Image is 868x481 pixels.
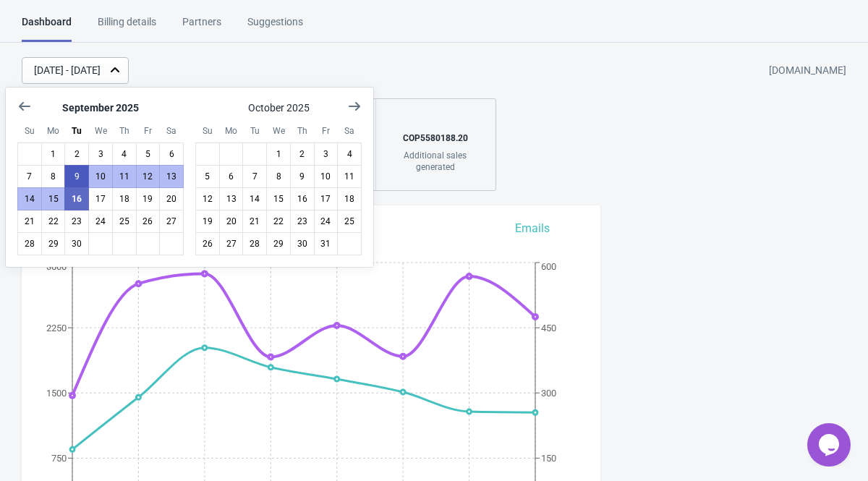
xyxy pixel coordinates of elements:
[88,142,113,166] button: September 3 2025
[41,210,66,233] button: September 22 2025
[290,142,315,166] button: October 2 2025
[341,93,367,119] button: Show next month, November 2025
[195,165,220,188] button: October 5 2025
[112,165,137,188] button: September 11 2025
[17,187,42,210] button: September 14 2025
[242,232,267,255] button: October 28 2025
[290,165,315,188] button: October 9 2025
[41,119,66,143] div: Monday
[266,232,291,255] button: October 29 2025
[136,187,161,210] button: September 19 2025
[290,187,315,210] button: October 16 2025
[314,119,339,143] div: Friday
[266,119,291,143] div: Wednesday
[266,187,291,210] button: October 15 2025
[136,210,161,233] button: September 26 2025
[17,232,42,255] button: September 28 2025
[17,119,42,143] div: Sunday
[17,210,42,233] button: September 21 2025
[159,210,184,233] button: September 27 2025
[807,423,854,467] iframe: chat widget
[541,388,556,399] tspan: 300
[266,165,291,188] button: October 8 2025
[541,261,556,272] tspan: 600
[112,119,137,143] div: Thursday
[41,165,66,188] button: September 8 2025
[337,119,362,143] div: Saturday
[46,323,67,333] tspan: 2250
[64,165,89,188] button: September 9 2025
[51,453,67,464] tspan: 750
[391,127,480,150] div: COP 5580188.20
[290,232,315,255] button: October 30 2025
[41,187,66,210] button: September 15 2025
[64,232,89,255] button: September 30 2025
[391,150,480,173] div: Additional sales generated
[219,187,244,210] button: October 13 2025
[98,14,156,40] div: Billing details
[17,165,42,188] button: September 7 2025
[64,210,89,233] button: September 23 2025
[195,119,220,143] div: Sunday
[242,210,267,233] button: October 21 2025
[769,58,846,84] div: [DOMAIN_NAME]
[290,119,315,143] div: Thursday
[219,210,244,233] button: October 20 2025
[88,119,113,143] div: Wednesday
[41,232,66,255] button: September 29 2025
[41,142,66,166] button: September 1 2025
[337,142,362,166] button: October 4 2025
[242,119,267,143] div: Tuesday
[219,119,244,143] div: Monday
[337,210,362,233] button: October 25 2025
[64,119,89,143] div: Tuesday
[247,14,303,40] div: Suggestions
[290,210,315,233] button: October 23 2025
[266,210,291,233] button: October 22 2025
[242,187,267,210] button: October 14 2025
[314,165,339,188] button: October 10 2025
[182,14,221,40] div: Partners
[314,210,339,233] button: October 24 2025
[159,119,184,143] div: Saturday
[136,119,161,143] div: Friday
[88,210,113,233] button: September 24 2025
[159,142,184,166] button: September 6 2025
[541,453,556,464] tspan: 150
[34,63,101,78] div: [DATE] - [DATE]
[88,187,113,210] button: September 17 2025
[195,232,220,255] button: October 26 2025
[195,187,220,210] button: October 12 2025
[337,165,362,188] button: October 11 2025
[159,165,184,188] button: September 13 2025
[219,165,244,188] button: October 6 2025
[64,142,89,166] button: September 2 2025
[112,210,137,233] button: September 25 2025
[88,165,113,188] button: September 10 2025
[314,142,339,166] button: October 3 2025
[541,323,556,333] tspan: 450
[22,14,72,42] div: Dashboard
[266,142,291,166] button: October 1 2025
[12,93,38,119] button: Show previous month, August 2025
[112,187,137,210] button: September 18 2025
[46,388,67,399] tspan: 1500
[159,187,184,210] button: September 20 2025
[219,232,244,255] button: October 27 2025
[314,232,339,255] button: October 31 2025
[64,187,89,210] button: Today September 16 2025
[136,165,161,188] button: September 12 2025
[337,187,362,210] button: October 18 2025
[242,165,267,188] button: October 7 2025
[112,142,137,166] button: September 4 2025
[195,210,220,233] button: October 19 2025
[314,187,339,210] button: October 17 2025
[136,142,161,166] button: September 5 2025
